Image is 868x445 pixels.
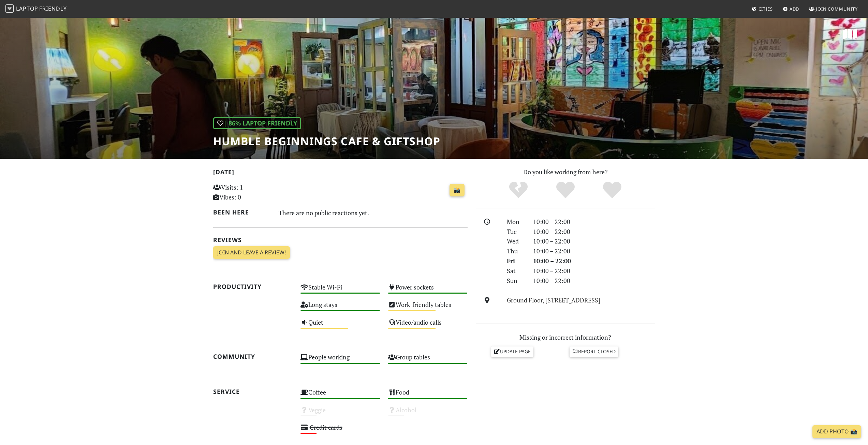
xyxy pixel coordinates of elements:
[213,353,293,360] h2: Community
[529,266,659,276] div: 10:00 – 22:00
[384,317,472,334] div: Video/audio calls
[495,181,542,199] div: No
[39,5,67,12] span: Friendly
[213,182,293,202] p: Visits: 1 Vibes: 0
[816,6,858,12] span: Join Community
[503,266,529,276] div: Sat
[213,236,468,243] h2: Reviews
[503,276,529,286] div: Sun
[476,167,655,177] p: Do you like working from here?
[503,227,529,237] div: Tue
[812,425,861,438] a: Add Photo 📸
[213,135,440,148] h1: Humble Beginnings Cafe & Giftshop
[296,299,384,316] div: Long stays
[279,207,468,218] div: There are no public reactions yet.
[296,282,384,299] div: Stable Wi-Fi
[570,346,619,357] a: Report closed
[503,217,529,227] div: Mon
[213,168,468,178] h2: [DATE]
[213,209,271,216] h2: Been here
[213,117,301,129] div: | 86% Laptop Friendly
[384,387,472,404] div: Food
[450,184,465,197] a: 📸
[529,276,659,286] div: 10:00 – 22:00
[790,6,799,12] span: Add
[384,299,472,316] div: Work-friendly tables
[213,388,293,395] h2: Service
[507,296,600,304] a: Ground Floor, [STREET_ADDRESS]
[529,256,659,266] div: 10:00 – 22:00
[529,227,659,237] div: 10:00 – 22:00
[476,332,655,342] p: Missing or incorrect information?
[384,404,472,422] div: Alcohol
[529,246,659,256] div: 10:00 – 22:00
[296,317,384,334] div: Quiet
[759,6,773,12] span: Cities
[213,246,290,259] a: Join and leave a review!
[542,181,589,199] div: Yes
[806,3,860,15] a: Join Community
[213,283,293,290] h2: Productivity
[780,3,802,15] a: Add
[529,236,659,246] div: 10:00 – 22:00
[384,352,472,369] div: Group tables
[16,5,38,12] span: Laptop
[296,404,384,422] div: Veggie
[503,256,529,266] div: Fri
[310,423,342,431] s: Credit cards
[503,236,529,246] div: Wed
[589,181,636,199] div: Definitely!
[296,387,384,404] div: Coffee
[5,4,14,13] img: LaptopFriendly
[529,217,659,227] div: 10:00 – 22:00
[296,352,384,369] div: People working
[5,3,67,15] a: LaptopFriendly LaptopFriendly
[384,282,472,299] div: Power sockets
[491,346,533,357] a: Update page
[503,246,529,256] div: Thu
[749,3,776,15] a: Cities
